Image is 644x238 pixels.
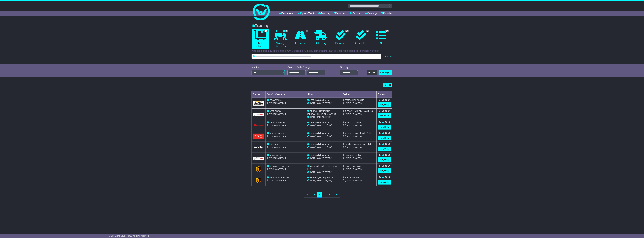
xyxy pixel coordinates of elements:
[350,11,361,16] a: Support
[256,166,261,172] img: GetCarrierServiceLogo
[252,91,266,98] td: Carrier
[252,66,285,69] div: Invoice
[310,124,316,126] span: [DATE]
[345,30,349,32] span: 13
[317,102,322,104] span: 09:00
[270,132,284,134] span: MS0015348520
[287,66,333,69] div: Custom Date Range
[378,180,391,185] a: View Order
[372,29,390,46] a: 24 All
[379,70,392,75] a: CSV Export
[378,125,391,130] a: View Order
[253,113,264,116] img: GetCarrierServiceLogo
[109,235,149,237] span: © One World Courier 2025. All rights reserved.
[352,102,357,104] span: 17:00
[345,154,361,156] span: EFM Warehousing
[270,121,286,123] span: CPB8QIC0000114
[318,11,330,16] a: Tracking
[256,178,261,183] img: GetCarrierServiceLogo
[307,102,340,105] div: - (ETA)
[352,113,357,115] span: 17:00
[307,165,338,170] span: Hydra Tech Engineered Products LLC
[352,146,357,148] span: 17:00
[352,168,357,170] span: 17:00
[334,11,347,16] a: Financials
[345,146,351,148] span: [DATE]
[309,132,329,134] span: AFER Logistics Pty Ltd
[332,29,349,46] a: 13 Delivered
[312,29,329,46] a: Delivering
[269,179,286,182] span: OWCUS646794AU
[385,30,389,32] span: 24
[269,146,286,148] span: OWCAU648743AU
[270,176,290,179] span: 1Z30A5738693009991
[307,110,336,115] span: [PERSON_NAME] AND [PERSON_NAME] TRANSPORT
[307,124,340,127] div: - (ETA)
[343,157,375,160] div: (ETA)
[365,11,377,16] a: Settings
[279,11,294,16] a: Dashboard
[317,116,322,118] span: 07:30
[345,132,371,134] span: [PERSON_NAME] Springfield
[310,171,316,173] span: [DATE]
[252,49,392,53] p: You can search by client name, OWC tracking number, carrier name, carrier tracking number or refe...
[307,171,340,174] div: - (ETA)
[352,29,369,46] a: 1 Cancelled
[345,168,351,170] span: [DATE]
[343,113,375,116] div: (ETA)
[252,29,269,49] a: 10 Not Delivered
[317,171,322,173] span: 09:00
[253,101,264,106] img: GetCarrierServiceLogo
[309,154,329,156] span: AFER Logistics Pty Ltd
[310,135,316,137] span: [DATE]
[298,11,314,16] a: Quote/Book
[317,192,322,198] a: 1
[264,30,268,32] span: 10
[343,168,375,171] div: (ETA)
[310,157,316,159] span: [DATE]
[317,124,322,126] span: 09:00
[343,135,375,138] div: (ETA)
[345,176,359,179] span: ADROIT PIPING
[285,30,288,32] span: 3
[307,146,340,149] div: - (ETA)
[306,30,309,32] span: 7
[345,121,361,123] span: [PERSON_NAME]
[269,113,286,115] span: OWCAU649236AU
[341,91,377,98] td: Delivery
[310,146,316,148] span: [DATE]
[270,165,290,167] span: 1Z30A5738690672761
[269,135,286,137] span: OWCAU648754AU
[343,102,375,105] div: (ETA)
[345,135,351,137] span: [DATE]
[317,157,322,159] span: 09:00
[322,135,327,137] span: 17:00
[270,154,281,156] span: WRD700031
[378,136,391,140] a: View Order
[310,116,316,118] span: [DATE]
[292,29,309,46] a: 7 In Transit
[253,134,264,139] img: Aramex.png
[352,124,357,126] span: 17:00
[309,99,329,101] span: AFER Logistics Pty Ltd
[307,157,340,160] div: - (ETA)
[269,102,286,104] span: OWCAU649557AU
[270,99,283,101] span: OWCR000282
[270,110,281,112] span: WRD700044
[317,179,322,182] span: 09:00
[322,124,327,126] span: 17:00
[352,179,357,182] span: 17:00
[345,113,351,115] span: [DATE]
[345,157,351,159] span: [DATE]
[381,11,392,16] a: Reseller
[345,179,351,182] span: [DATE]
[383,54,392,59] button: Search
[307,179,340,182] div: - (ETA)
[307,135,340,138] div: - (ETA)
[272,29,289,49] a: 3 Waiting Collection
[343,124,375,127] div: (ETA)
[253,146,264,149] img: GetCarrierServiceLogo
[309,143,329,145] span: AFER Logistics Pty Ltd
[309,121,329,123] span: AFER Logistics Pty Ltd
[253,157,264,160] img: GetCarrierServiceLogo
